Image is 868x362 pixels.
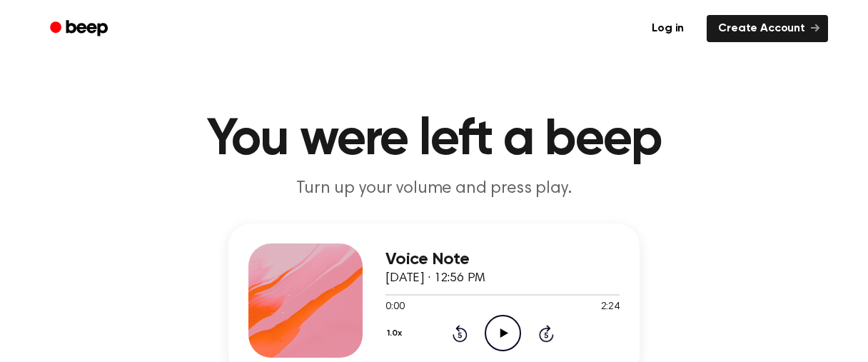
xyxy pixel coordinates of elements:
[385,321,407,346] button: 1.0x
[40,15,121,43] a: Beep
[160,177,708,201] p: Turn up your volume and press play.
[385,300,404,315] span: 0:00
[637,12,698,45] a: Log in
[601,300,620,315] span: 2:24
[385,250,620,269] h3: Voice Note
[69,114,799,166] h1: You were left a beep
[707,15,828,42] a: Create Account
[385,272,485,285] span: [DATE] · 12:56 PM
